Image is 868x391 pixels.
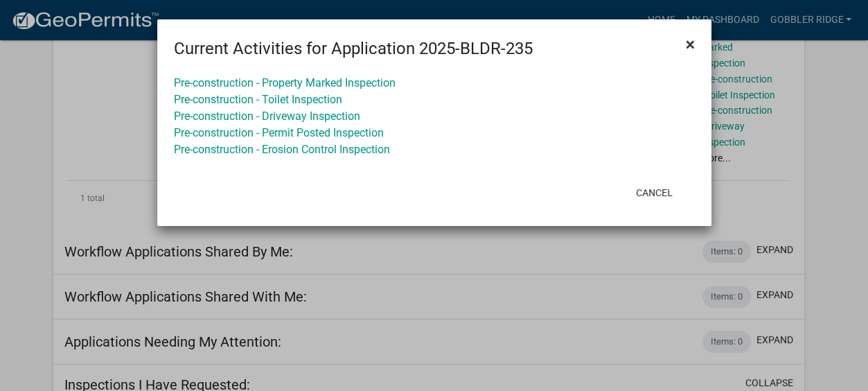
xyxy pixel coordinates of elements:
[174,36,533,61] h4: Current Activities for Application 2025-BLDR-235
[174,110,360,123] a: Pre-construction - Driveway Inspection
[675,25,706,64] button: Close
[174,76,396,89] a: Pre-construction - Property Marked Inspection
[686,35,695,54] span: ×
[174,143,390,156] a: Pre-construction - Erosion Control Inspection
[625,180,684,205] button: Cancel
[174,93,342,106] a: Pre-construction - Toilet Inspection
[174,126,384,139] a: Pre-construction - Permit Posted Inspection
